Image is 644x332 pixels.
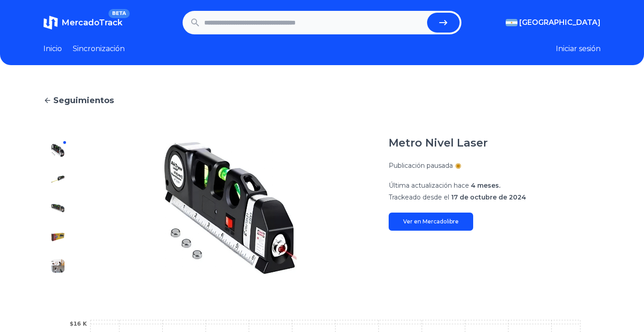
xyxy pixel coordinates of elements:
[506,19,517,26] img: Argentina
[61,18,122,28] font: MercadoTrack
[43,94,601,107] a: Seguimientos
[389,193,449,201] font: Trackeado desde el
[506,17,601,28] button: [GEOGRAPHIC_DATA]
[51,259,65,273] img: Metro Nivel Laser
[389,136,488,149] font: Metro Nivel Laser
[51,172,65,186] img: Metro Nivel Laser
[519,18,601,27] font: [GEOGRAPHIC_DATA]
[451,193,526,201] font: 17 de octubre de 2024
[70,321,87,327] tspan: $16 K
[556,44,601,53] font: Iniciar sesión
[389,181,469,190] font: Última actualización hace
[43,15,58,30] img: MercadoTrack
[73,44,125,53] font: Sincronización
[556,43,601,54] button: Iniciar sesión
[51,230,65,244] img: Metro Nivel Laser
[73,43,125,54] a: Sincronización
[112,10,126,16] font: BETA
[51,201,65,215] img: Metro Nivel Laser
[389,161,453,170] font: Publicación pausada
[43,44,62,53] font: Inicio
[43,15,122,30] a: MercadoTrackBETA
[403,218,459,225] font: Ver en Mercadolibre
[43,43,62,54] a: Inicio
[471,181,500,190] font: 4 meses.
[389,213,473,231] a: Ver en Mercadolibre
[90,136,371,280] img: Metro Nivel Laser
[51,143,65,157] img: Metro Nivel Laser
[53,95,114,105] font: Seguimientos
